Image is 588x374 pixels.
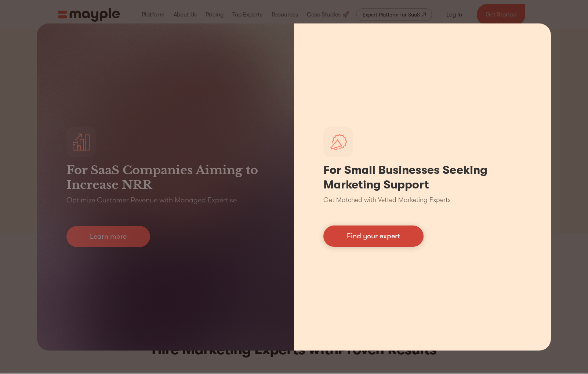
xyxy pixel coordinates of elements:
h3: For SaaS Companies Aiming to Increase NRR [66,163,265,192]
a: Find your expert [323,225,424,247]
p: Get Matched with Vetted Marketing Experts [323,195,451,205]
h1: For Small Businesses Seeking Marketing Support [323,163,522,192]
p: Optimize Customer Revenue with Managed Expertise [66,195,237,205]
a: Learn more [66,226,150,247]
